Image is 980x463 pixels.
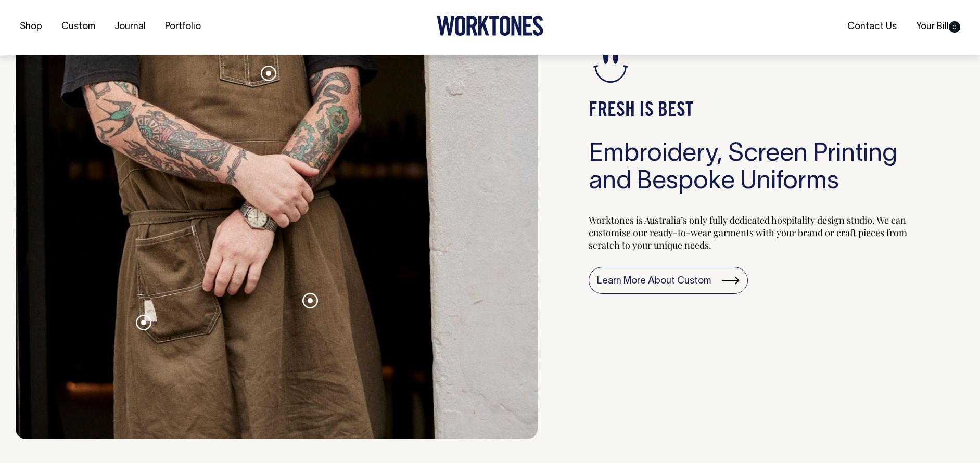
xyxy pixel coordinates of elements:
a: Portfolio [161,19,205,36]
span: 0 [949,21,960,33]
a: Contact Us [843,18,901,35]
a: Your Bill0 [912,18,964,35]
h3: Embroidery, Screen Printing and Bespoke Uniforms [589,141,913,196]
h4: FRESH IS BEST [589,99,913,122]
p: Worktones is Australia’s only fully dedicated hospitality design studio. We can customise our rea... [589,214,913,251]
a: Learn More About Custom [589,267,748,294]
a: Custom [57,19,99,36]
a: Shop [16,19,46,36]
a: Journal [110,19,150,36]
